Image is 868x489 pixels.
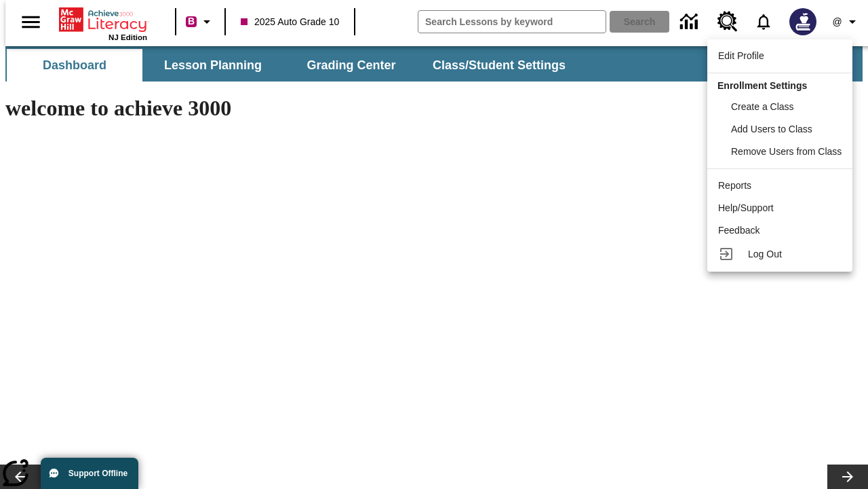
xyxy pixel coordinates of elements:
span: Enrollment Settings [717,80,807,91]
span: Log Out [748,249,782,259]
span: Edit Profile [718,50,764,61]
span: Help/Support [718,202,774,213]
span: Create a Class [731,101,794,112]
span: Feedback [718,225,759,236]
span: Remove Users from Class [731,146,842,157]
span: Add Users to Class [731,124,812,134]
span: Reports [718,180,751,191]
